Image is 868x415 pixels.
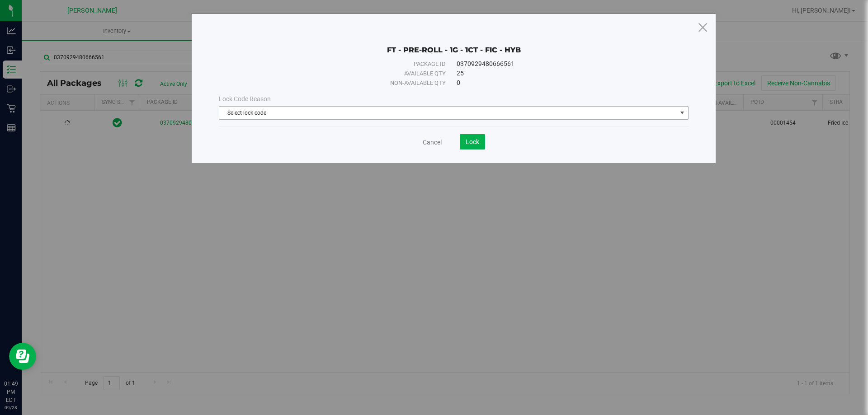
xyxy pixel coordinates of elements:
[219,95,271,103] span: Lock Code Reason
[9,343,36,370] iframe: Resource center
[219,32,689,55] div: FT - PRE-ROLL - 1G - 1CT - FIC - HYB
[677,107,688,119] span: select
[460,134,485,149] button: Lock
[457,59,668,69] div: 0370929480666561
[239,69,446,78] div: Available qty
[457,78,668,88] div: 0
[239,79,446,88] div: Non-available qty
[423,138,442,147] a: Cancel
[466,138,479,145] span: Lock
[457,69,668,78] div: 25
[239,60,446,69] div: Package ID
[219,107,677,119] span: Select lock code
